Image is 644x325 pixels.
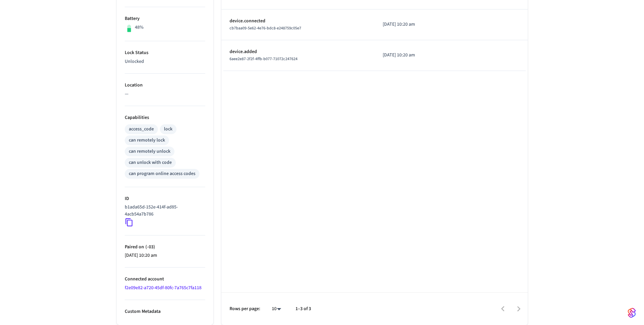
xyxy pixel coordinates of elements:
p: 48% [135,24,144,31]
p: [DATE] 10:20 am [383,52,451,59]
a: f2e09e82-a720-45df-80fc-7a765c7fa118 [125,284,201,291]
p: device.connected [230,18,366,25]
p: Unlocked [125,58,205,65]
p: [DATE] 10:20 am [383,21,451,28]
img: SeamLogoGradient.69752ec5.svg [628,307,636,318]
p: Connected account [125,276,205,283]
p: — [125,91,205,98]
span: cb7baa09-5e62-4e76-bdc8-e248759c05e7 [230,25,301,31]
p: device.added [230,48,366,55]
span: 6aee2e87-2f2f-4ffb-b077-71072c247624 [230,56,297,62]
div: can remotely unlock [129,148,170,155]
div: can program online access codes [129,170,195,177]
div: can unlock with code [129,159,172,166]
p: Rows per page: [230,305,260,312]
p: ID [125,195,205,202]
p: Battery [125,15,205,22]
p: Capabilities [125,114,205,121]
p: Custom Metadata [125,308,205,315]
span: ( -03 ) [144,244,155,250]
p: Location [125,82,205,89]
div: lock [164,126,172,133]
p: Lock Status [125,49,205,56]
p: [DATE] 10:20 am [125,252,205,259]
p: Paired on [125,244,205,251]
div: 10 [268,304,285,314]
p: 1–3 of 3 [295,305,311,312]
div: access_code [129,126,154,133]
div: can remotely lock [129,137,165,144]
p: b1ada65d-152e-414f-ad85-4acb54a7b786 [125,204,202,218]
